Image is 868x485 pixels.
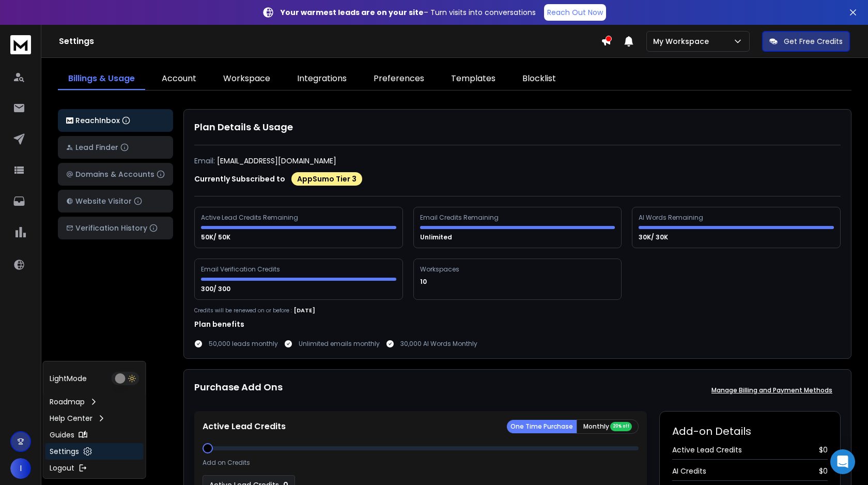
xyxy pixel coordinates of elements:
[217,156,336,166] p: [EMAIL_ADDRESS][DOMAIN_NAME]
[830,449,855,474] div: Open Intercom Messenger
[291,172,362,186] div: AppSumo Tier 3
[194,380,283,401] h1: Purchase Add Ons
[201,265,282,274] div: Email Verification Credits
[420,233,454,241] p: Unlimited
[653,36,713,47] p: My Workspace
[512,68,566,90] a: Blocklist
[50,397,85,407] p: Roadmap
[441,68,506,90] a: Templates
[203,459,250,467] p: Add on Credits
[507,420,577,433] button: One Time Purchase
[672,466,706,476] span: AI Credits
[209,340,278,348] p: 50,000 leads monthly
[762,31,850,52] button: Get Free Credits
[281,7,424,18] strong: Your warmest leads are on your site
[58,109,173,132] button: ReachInbox
[281,7,536,18] p: – Turn visits into conversations
[50,413,92,423] p: Help Center
[45,427,144,443] a: Guides
[194,174,285,184] p: Currently Subscribed to
[10,458,31,479] button: I
[50,463,74,473] p: Logout
[547,7,603,18] p: Reach Out Now
[577,419,639,434] button: Monthly 20% off
[672,424,828,438] h2: Add-on Details
[58,68,145,90] a: Billings & Usage
[50,446,79,457] p: Settings
[201,214,300,222] div: Active Lead Credits Remaining
[201,285,232,293] p: 300/ 300
[45,393,144,410] a: Roadmap
[201,233,232,241] p: 50K/ 50K
[400,340,477,348] p: 30,000 AI Words Monthly
[194,120,841,134] h1: Plan Details & Usage
[203,420,286,433] p: Active Lead Credits
[420,265,461,274] div: Workspaces
[420,214,500,222] div: Email Credits Remaining
[784,36,843,47] p: Get Free Credits
[66,117,73,124] img: logo
[58,136,173,159] button: Lead Finder
[544,4,606,21] a: Reach Out Now
[58,217,173,239] button: Verification History
[45,410,144,427] a: Help Center
[58,190,173,213] button: Website Visitor
[363,68,435,90] a: Preferences
[610,422,632,431] div: 20% off
[59,35,601,48] h1: Settings
[194,156,215,166] p: Email:
[711,386,832,395] p: Manage Billing and Payment Methods
[819,445,828,455] span: $ 0
[45,443,144,460] a: Settings
[420,278,428,286] p: 10
[672,445,742,455] span: Active Lead Credits
[213,68,281,90] a: Workspace
[639,214,705,222] div: AI Words Remaining
[50,373,87,384] p: Light Mode
[287,68,357,90] a: Integrations
[10,35,31,54] img: logo
[639,233,670,241] p: 30K/ 30K
[819,466,828,476] span: $ 0
[294,306,315,315] p: [DATE]
[58,163,173,186] button: Domains & Accounts
[703,380,841,401] button: Manage Billing and Payment Methods
[151,68,207,90] a: Account
[50,430,74,440] p: Guides
[194,319,841,329] h1: Plan benefits
[194,307,292,314] p: Credits will be renewed on or before :
[299,340,380,348] p: Unlimited emails monthly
